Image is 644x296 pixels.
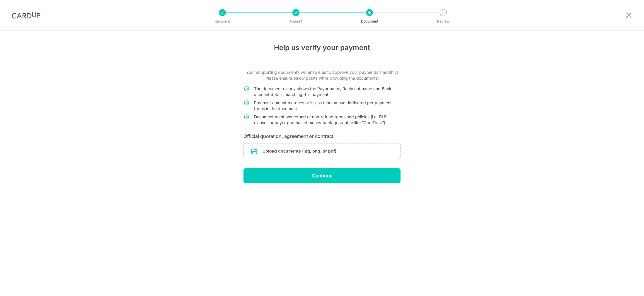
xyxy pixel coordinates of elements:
h4: Help us verify your payment [243,42,401,53]
p: Your supporting documents will enable us to approve your payments smoothly! Please ensure below p... [243,69,401,81]
span: Payment amount matches or is less than amount indicated per payment terms in the document. [254,100,392,111]
span: The document clearly shows the Payor name, Recipient name and Bank account details matching this ... [254,86,391,97]
iframe: Opens a widget where you can find more information [606,278,638,293]
p: Document [348,18,391,24]
h6: Official quotation, agreement or contract [243,133,401,140]
p: Recipient [201,18,244,24]
span: Document mentions refund or non-refund terms and policies (i.e. DLP clauses or payor purchased mo... [254,114,387,125]
img: CardUp [12,12,40,19]
div: Upload documents (jpg, png, or pdf) [243,143,401,159]
p: Review [422,18,465,24]
p: Amount [274,18,318,24]
input: Continue [243,168,401,183]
